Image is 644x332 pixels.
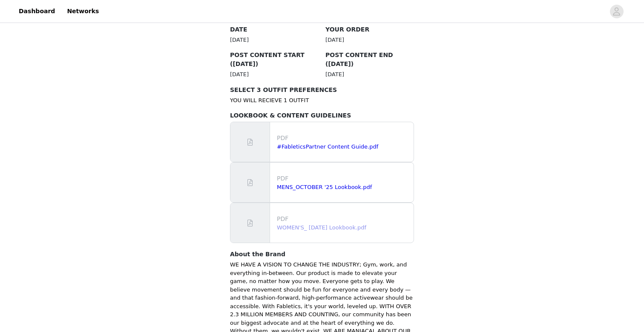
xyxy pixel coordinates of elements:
div: [DATE] [230,36,319,44]
div: [DATE] [325,70,414,79]
p: PDF [277,174,410,183]
div: [DATE] [325,36,414,44]
a: MENS_OCTOBER '25 Lookbook.pdf [277,184,372,190]
div: [DATE] [230,70,319,79]
h4: POST CONTENT START ([DATE]) [230,51,319,69]
h4: SELECT 3 OUTFIT PREFERENCES [230,86,414,94]
a: #FableticsPartner Content Guide.pdf [277,143,378,150]
h4: POST CONTENT END ([DATE]) [325,51,414,69]
p: PDF [277,134,410,143]
h4: About the Brand [230,250,414,259]
p: PDF [277,215,410,223]
a: WOMEN'S_ [DATE] Lookbook.pdf [277,224,366,231]
div: avatar [612,5,621,18]
h4: SUBMIT ORDER START DATE [230,16,319,34]
a: Networks [62,2,104,21]
a: Dashboard [14,2,60,21]
p: YOU WILL RECIEVE 1 OUTFIT [230,96,414,105]
h4: LAST DAY TO SUBMIT YOUR ORDER [325,16,414,34]
h4: LOOKBOOK & CONTENT GUIDELINES [230,111,414,120]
